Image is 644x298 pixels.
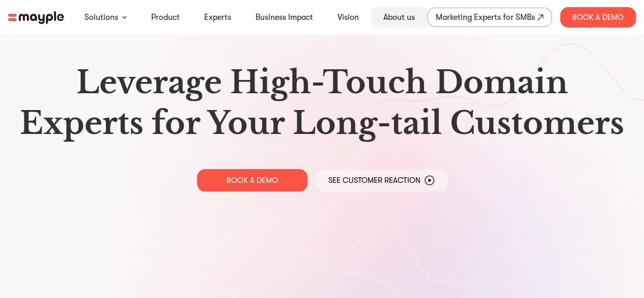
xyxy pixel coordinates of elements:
a: BOOK A DEMO [197,169,307,192]
a: Vision [338,11,359,23]
a: Business Impact [256,11,313,23]
p: BOOK A DEMO [227,175,278,185]
a: Experts [204,11,231,23]
a: Product [151,11,180,23]
a: About us [383,11,415,23]
img: arrow-down [122,16,127,19]
a: See Customer Reaction [316,169,447,192]
p: See Customer Reaction [328,175,421,185]
a: Marketing Experts for SMBs [427,8,552,27]
div: Book A Demo [560,7,636,28]
a: Solutions [85,11,118,23]
h1: Leverage High-Touch Domain Experts for Your Long-tail Customers [16,62,628,144]
img: mayple-logo [8,11,64,24]
div: Marketing Experts for SMBs [436,10,535,24]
